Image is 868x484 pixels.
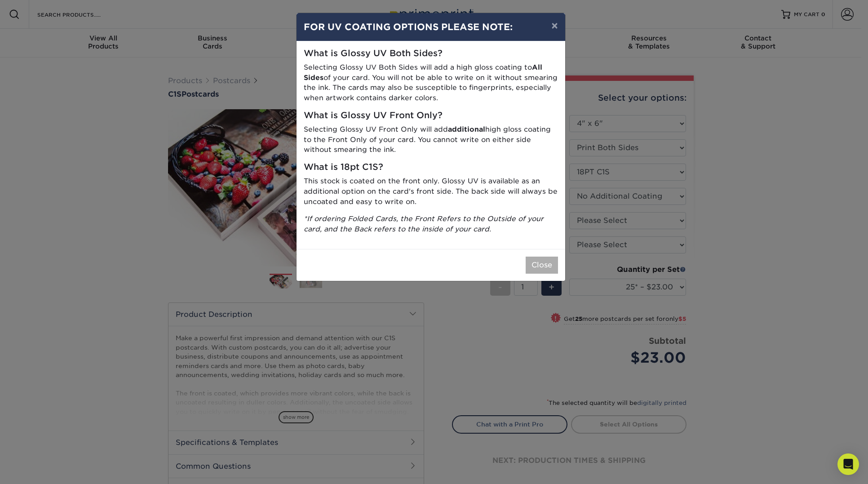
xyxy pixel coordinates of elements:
[304,176,558,207] p: This stock is coated on the front only. Glossy UV is available as an additional option on the car...
[448,125,485,133] strong: additional
[304,111,558,121] h5: What is Glossy UV Front Only?
[304,162,558,173] h5: What is 18pt C1S?
[304,63,542,82] strong: All Sides
[544,13,565,38] button: ×
[837,453,859,475] div: Open Intercom Messenger
[526,257,558,274] button: Close
[304,49,558,59] h5: What is Glossy UV Both Sides?
[304,20,558,34] h4: FOR UV COATING OPTIONS PLEASE NOTE:
[304,62,558,103] p: Selecting Glossy UV Both Sides will add a high gloss coating to of your card. You will not be abl...
[304,124,558,155] p: Selecting Glossy UV Front Only will add high gloss coating to the Front Only of your card. You ca...
[304,214,544,233] i: *If ordering Folded Cards, the Front Refers to the Outside of your card, and the Back refers to t...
